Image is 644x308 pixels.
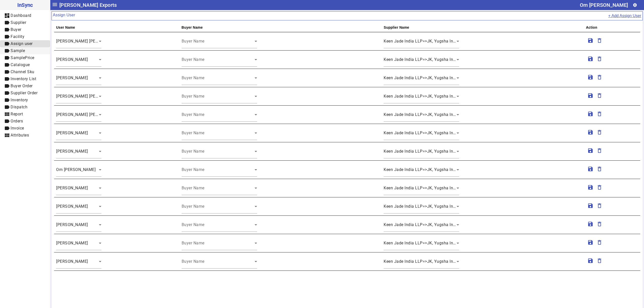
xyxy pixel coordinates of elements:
[56,94,121,99] span: [PERSON_NAME] [PERSON_NAME]
[596,56,602,62] mat-icon: delete_outline
[56,186,88,190] span: [PERSON_NAME]
[182,241,205,245] span: Buyer Name
[182,149,205,154] span: Buyer Name
[11,62,30,67] span: Catalogue
[11,41,33,46] span: Assign user
[587,184,593,190] mat-icon: save_outline
[587,203,593,209] mat-icon: save_outline
[56,204,88,209] span: [PERSON_NAME]
[4,48,10,54] mat-icon: label
[11,76,36,81] span: Inventory List
[596,203,602,209] mat-icon: delete_outline
[182,130,205,135] span: Buyer Name
[11,91,37,95] span: Supplier Order
[56,259,88,264] span: [PERSON_NAME]
[11,126,24,130] span: Invoice
[4,20,10,26] mat-icon: label
[4,125,10,131] mat-icon: label
[587,93,593,99] mat-icon: save_outline
[56,130,88,135] span: [PERSON_NAME]
[11,55,34,60] span: SamplePrice
[182,94,205,99] span: Buyer Name
[596,74,602,80] mat-icon: delete_outline
[182,204,205,209] span: Buyer Name
[4,132,10,138] mat-icon: view_module
[11,48,25,53] span: Sample
[4,90,10,96] mat-icon: label
[11,83,33,88] span: Buyer Order
[596,148,602,154] mat-icon: delete_outline
[56,149,88,154] span: [PERSON_NAME]
[587,258,593,264] mat-icon: save_outline
[4,13,10,19] mat-icon: dashboard
[11,69,34,74] span: Channel Sku
[11,98,28,102] span: Inventory
[596,184,602,190] mat-icon: delete_outline
[182,222,205,227] span: Buyer Name
[59,1,117,9] span: [PERSON_NAME] Exports
[54,23,180,32] th: User Name
[4,69,10,75] mat-icon: label
[587,221,593,227] mat-icon: save_outline
[11,105,27,109] span: Dispatch
[596,37,602,43] mat-icon: delete_outline
[180,23,382,32] th: Buyer Name
[56,75,88,80] span: [PERSON_NAME]
[596,221,602,227] mat-icon: delete_outline
[633,3,637,7] mat-icon: settings
[587,148,593,154] mat-icon: save_outline
[584,23,640,32] th: Action
[11,27,21,32] span: Buyer
[11,112,23,116] span: Report
[596,111,602,117] mat-icon: delete_outline
[596,93,602,99] mat-icon: delete_outline
[587,37,593,43] mat-icon: save_outline
[4,34,10,40] mat-icon: label
[4,104,10,110] mat-icon: label
[4,76,10,82] mat-icon: label
[52,11,643,20] mat-card-header: Assign User
[182,259,205,264] span: Buyer Name
[56,39,121,43] span: [PERSON_NAME] [PERSON_NAME]
[580,1,628,9] div: Om [PERSON_NAME]
[587,166,593,172] mat-icon: save_outline
[4,1,46,9] span: InSync
[56,222,88,227] span: [PERSON_NAME]
[11,133,29,138] span: Attributes
[4,111,10,117] mat-icon: view_module
[587,56,593,62] mat-icon: save_outline
[11,20,26,25] span: Supplier
[596,258,602,264] mat-icon: delete_outline
[596,129,602,135] mat-icon: delete_outline
[4,97,10,103] mat-icon: label
[587,129,593,135] mat-icon: save_outline
[596,239,602,245] mat-icon: delete_outline
[56,112,121,117] span: [PERSON_NAME] [PERSON_NAME]
[382,23,584,32] th: Supplier Name
[182,186,205,190] span: Buyer Name
[608,13,641,19] button: + Add Assign User
[182,75,205,80] span: Buyer Name
[4,83,10,89] mat-icon: label
[56,241,88,245] span: [PERSON_NAME]
[587,239,593,245] mat-icon: save_outline
[4,41,10,47] mat-icon: label
[182,167,205,172] span: Buyer Name
[11,34,24,39] span: Facility
[182,57,205,62] span: Buyer Name
[182,39,205,43] span: Buyer Name
[596,166,602,172] mat-icon: delete_outline
[4,27,10,33] mat-icon: label
[56,57,88,62] span: [PERSON_NAME]
[182,112,205,117] span: Buyer Name
[11,13,31,18] span: Dashboard
[587,111,593,117] mat-icon: save_outline
[4,118,10,124] mat-icon: label
[587,74,593,80] mat-icon: save_outline
[52,2,58,8] mat-icon: menu
[11,119,23,123] span: Orders
[56,167,96,172] span: Om [PERSON_NAME]
[4,62,10,68] mat-icon: label
[4,55,10,61] mat-icon: label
